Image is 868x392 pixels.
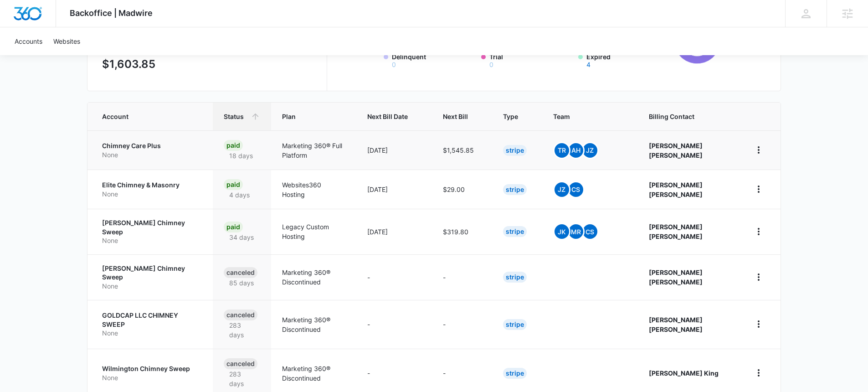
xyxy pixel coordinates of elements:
p: None [102,236,202,245]
span: Type [503,112,518,121]
td: [DATE] [356,170,432,209]
span: Next Bill Date [367,112,408,121]
p: Legacy Custom Hosting [282,222,345,241]
div: Stripe [503,368,527,379]
p: Elite Chimney & Masonry [102,181,202,190]
div: Stripe [503,272,527,283]
p: $1,603.85 [102,56,155,72]
span: AH [569,143,583,158]
p: Websites360 Hosting [282,180,345,199]
div: Stripe [503,184,527,195]
td: - [356,254,432,300]
div: Stripe [503,319,527,330]
p: None [102,190,202,199]
td: [DATE] [356,209,432,254]
div: Canceled [224,309,257,320]
a: [PERSON_NAME] Chimney SweepNone [102,218,202,245]
p: Marketing 360® Discontinued [282,315,345,334]
button: home [751,224,766,239]
a: Websites [48,27,86,55]
strong: [PERSON_NAME] [PERSON_NAME] [649,142,703,159]
span: CS [569,182,583,197]
td: $29.00 [432,170,492,209]
button: home [751,182,766,196]
p: Marketing 360® Discontinued [282,364,345,383]
span: Backoffice | Madwire [70,8,153,18]
td: $319.80 [432,209,492,254]
span: Billing Contact [649,112,729,121]
span: JZ [583,143,597,158]
p: Wilmington Chimney Sweep [102,364,202,373]
td: $1,545.85 [432,130,492,170]
span: TR [555,143,569,158]
p: 283 days [224,369,260,388]
div: Stripe [503,226,527,237]
a: GOLDCAP LLC CHIMNEY SWEEPNone [102,311,202,338]
label: Trial [489,52,573,68]
button: home [751,143,766,157]
p: 18 days [224,151,258,160]
p: None [102,282,202,291]
div: Canceled [224,267,257,278]
span: JK [555,224,569,239]
p: 283 days [224,320,260,340]
td: - [432,254,492,300]
label: Expired [586,52,670,68]
td: - [356,300,432,349]
a: Elite Chimney & MasonryNone [102,181,202,198]
label: Delinquent [392,52,476,68]
p: Marketing 360® Discontinued [282,268,345,287]
strong: [PERSON_NAME] [PERSON_NAME] [649,181,703,198]
p: [PERSON_NAME] Chimney Sweep [102,218,202,236]
a: Chimney Care PlusNone [102,141,202,159]
a: Accounts [9,27,48,55]
button: home [751,270,766,284]
span: MR [569,224,583,239]
p: [PERSON_NAME] Chimney Sweep [102,264,202,282]
span: CS [583,224,597,239]
p: 4 days [224,190,255,200]
td: - [432,300,492,349]
span: JZ [555,182,569,197]
button: home [751,317,766,331]
p: None [102,373,202,382]
p: Marketing 360® Full Platform [282,141,345,160]
strong: [PERSON_NAME] King [649,369,719,377]
p: None [102,150,202,160]
a: Wilmington Chimney SweepNone [102,364,202,382]
span: Team [553,112,614,121]
button: Expired [586,62,591,68]
span: Account [102,112,189,121]
strong: [PERSON_NAME] [PERSON_NAME] [649,316,703,333]
p: 85 days [224,278,259,288]
span: Plan [282,112,345,121]
strong: [PERSON_NAME] [PERSON_NAME] [649,223,703,240]
div: Stripe [503,145,527,156]
strong: [PERSON_NAME] [PERSON_NAME] [649,268,703,286]
span: Next Bill [443,112,468,121]
td: [DATE] [356,130,432,170]
p: 34 days [224,232,259,242]
div: Paid [224,140,243,151]
a: [PERSON_NAME] Chimney SweepNone [102,264,202,291]
button: home [751,366,766,380]
span: Status [224,112,247,121]
div: Canceled [224,358,257,369]
p: Chimney Care Plus [102,141,202,150]
p: GOLDCAP LLC CHIMNEY SWEEP [102,311,202,329]
div: Paid [224,222,243,232]
p: None [102,329,202,338]
div: Paid [224,179,243,190]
